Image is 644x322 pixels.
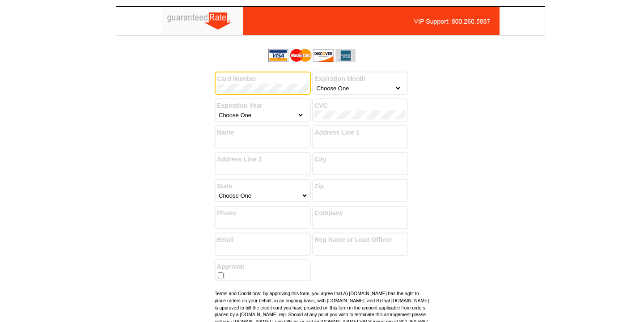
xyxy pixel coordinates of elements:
label: Email [217,235,309,245]
label: CVC [314,101,406,110]
label: Address Line 1 [314,128,406,137]
label: Company [314,208,406,218]
label: Approval [217,262,309,271]
label: Zip [314,182,406,191]
label: Phone [217,208,309,218]
label: Expiration Year [217,101,309,110]
label: Name [217,128,309,137]
label: City [314,155,406,164]
label: Card Number [217,74,309,84]
label: Address Line 2 [217,155,309,164]
label: Expiration Month [314,74,406,84]
label: State [217,182,309,191]
img: acceptedCards.gif [268,49,356,62]
label: Rep Name or Loan Officer [314,235,406,245]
